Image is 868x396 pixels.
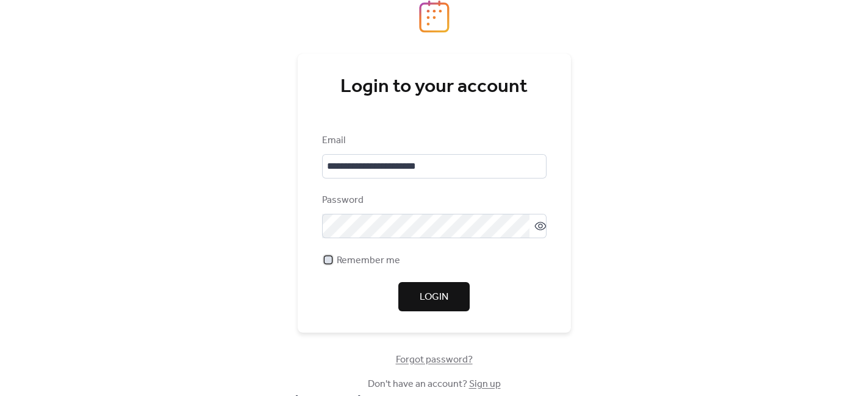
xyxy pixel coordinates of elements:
span: Forgot password? [396,353,473,367]
a: Sign up [469,375,501,394]
div: Email [322,133,544,148]
div: Password [322,193,544,208]
span: Login [420,290,448,305]
div: Login to your account [322,75,547,99]
span: Remember me [337,253,400,268]
a: Forgot password? [396,356,473,363]
span: Don't have an account? [368,377,501,392]
button: Login [398,282,470,311]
